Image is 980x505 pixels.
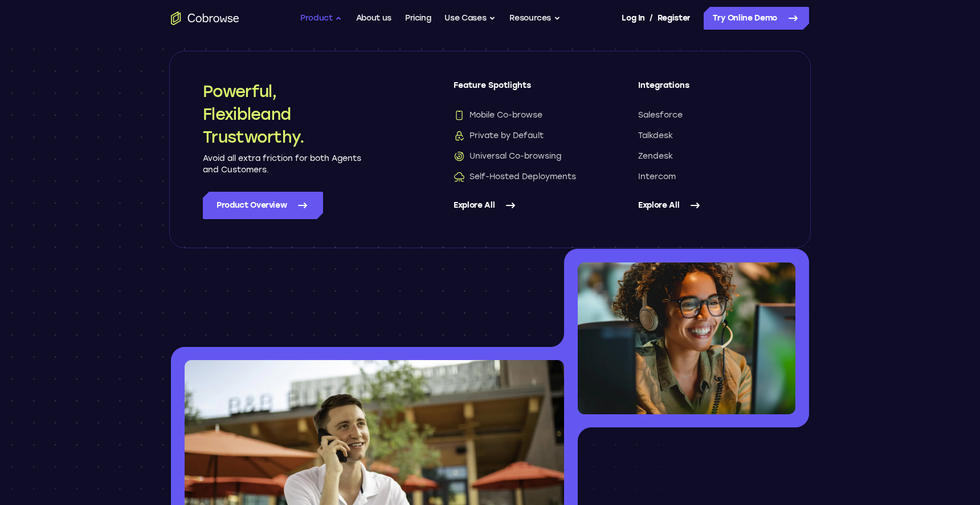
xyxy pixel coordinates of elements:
span: Universal Co-browsing [454,151,561,162]
a: Self-Hosted DeploymentsSelf-Hosted Deployments [454,171,593,183]
img: Private by Default [454,130,465,142]
a: Try Online Demo [704,7,809,30]
a: Register [658,7,691,30]
span: Private by Default [454,130,544,142]
a: Explore All [454,192,593,219]
button: Resources [509,7,561,30]
span: Talkdesk [638,130,673,142]
a: Universal Co-browsingUniversal Co-browsing [454,151,593,162]
h2: Powerful, Flexible and Trustworthy. [203,80,362,148]
a: About us [356,7,391,30]
a: Talkdesk [638,130,777,142]
span: / [650,11,653,25]
a: Intercom [638,171,777,183]
img: Self-Hosted Deployments [454,171,465,183]
a: Go to the home page [171,11,239,25]
a: Mobile Co-browseMobile Co-browse [454,110,593,121]
span: Mobile Co-browse [454,110,542,121]
span: Salesforce [638,110,683,121]
a: Private by DefaultPrivate by Default [454,130,593,142]
span: Self-Hosted Deployments [454,171,576,183]
a: Salesforce [638,110,777,121]
span: Intercom [638,171,676,183]
p: Avoid all extra friction for both Agents and Customers. [203,153,362,176]
img: Universal Co-browsing [454,151,465,162]
span: Feature Spotlights [454,80,593,100]
button: Product [300,7,342,30]
img: Mobile Co-browse [454,110,465,121]
a: Log In [622,7,644,30]
a: Zendesk [638,151,777,162]
button: Use Cases [444,7,496,30]
span: Zendesk [638,151,673,162]
span: Integrations [638,80,777,100]
a: Explore All [638,192,777,219]
a: Pricing [405,7,431,30]
a: Product Overview [203,192,323,219]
